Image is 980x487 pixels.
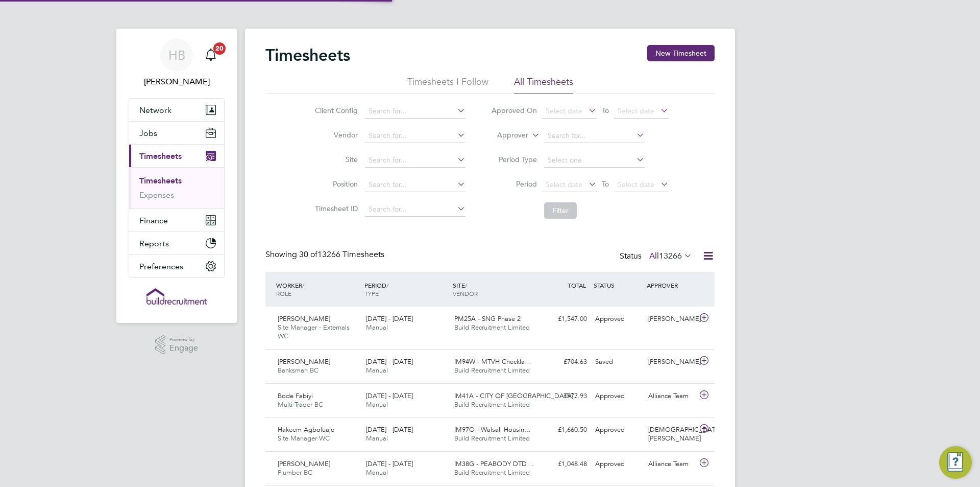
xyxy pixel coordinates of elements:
button: Engage Resource Center [939,446,972,479]
button: Filter [544,202,577,219]
span: [PERSON_NAME] [278,314,330,323]
span: 20 [213,42,226,55]
label: Timesheet ID [312,204,358,213]
div: [PERSON_NAME] [644,354,697,370]
span: Manual [366,323,388,332]
span: Build Recruitment Limited [454,366,530,375]
label: Position [312,179,358,189]
span: [DATE] - [DATE] [366,391,413,400]
img: buildrec-logo-retina.png [146,288,207,305]
button: Network [129,99,224,121]
li: All Timesheets [514,76,573,94]
span: Build Recruitment Limited [454,400,530,409]
nav: Main navigation [116,29,237,323]
li: Timesheets I Follow [407,76,488,94]
div: STATUS [591,276,644,294]
span: ROLE [276,289,291,297]
input: Search for... [365,153,465,168]
span: Manual [366,468,388,477]
input: Search for... [365,104,465,119]
span: To [599,177,612,191]
span: Jobs [139,128,157,138]
label: Vendor [312,130,358,140]
a: Timesheets [139,176,182,185]
span: IM38G - PEABODY DTD… [454,459,533,468]
span: Select date [618,106,654,115]
div: Saved [591,354,644,370]
span: Site Manager - Externals WC [278,323,350,340]
span: Finance [139,216,168,225]
input: Search for... [365,129,465,143]
button: Jobs [129,122,224,144]
div: Approved [591,388,644,405]
span: Multi-Trader BC [278,400,323,409]
span: [PERSON_NAME] [278,357,330,366]
span: Hakeem Agboluaje [278,425,334,434]
span: / [302,281,304,289]
div: £1,547.00 [538,311,591,328]
span: Powered by [169,335,198,344]
span: Manual [366,434,388,443]
div: [PERSON_NAME] [644,311,697,328]
div: Approved [591,422,644,438]
span: Reports [139,239,169,248]
input: Search for... [365,202,465,217]
span: [PERSON_NAME] [278,459,330,468]
span: Hayley Barrance [129,76,225,88]
label: All [649,251,692,261]
span: Site Manager WC [278,434,330,443]
a: Powered byEngage [155,335,199,355]
span: Bode Fabiyi [278,391,313,400]
span: Manual [366,400,388,409]
div: Status [620,249,694,264]
span: Select date [546,106,582,115]
span: Banksman BC [278,366,318,375]
span: Select date [618,180,654,189]
a: 20 [201,39,221,72]
label: Site [312,155,358,164]
div: Timesheets [129,167,224,208]
div: PERIOD [362,276,450,303]
div: £1,660.50 [538,422,591,438]
span: Select date [546,180,582,189]
input: Search for... [365,178,465,192]
span: IM41A - CITY OF [GEOGRAPHIC_DATA]… [454,391,580,400]
span: IM97O - Walsall Housin… [454,425,531,434]
a: HB[PERSON_NAME] [129,39,225,88]
div: £977.93 [538,388,591,405]
span: [DATE] - [DATE] [366,425,413,434]
div: Alliance Team [644,456,697,473]
div: SITE [450,276,538,303]
input: Search for... [544,129,645,143]
button: Reports [129,232,224,254]
button: New Timesheet [647,45,715,61]
span: [DATE] - [DATE] [366,314,413,323]
span: 13266 Timesheets [299,249,384,260]
div: £1,048.48 [538,456,591,473]
div: Approved [591,456,644,473]
span: 13266 [659,251,682,261]
span: / [386,281,388,289]
span: Manual [366,366,388,375]
div: Showing [265,249,386,260]
span: [DATE] - [DATE] [366,459,413,468]
a: Expenses [139,190,174,200]
button: Preferences [129,255,224,277]
div: WORKER [274,276,362,303]
div: £704.63 [538,354,591,370]
label: Approver [482,130,528,141]
span: Build Recruitment Limited [454,323,530,332]
span: VENDOR [453,289,478,297]
span: TYPE [364,289,379,297]
span: / [465,281,467,289]
span: HB [168,49,185,62]
h2: Timesheets [265,45,350,65]
span: Engage [169,344,198,353]
span: Build Recruitment Limited [454,434,530,443]
div: Approved [591,311,644,328]
div: APPROVER [644,276,697,294]
label: Period [491,179,537,189]
div: [DEMOGRAPHIC_DATA][PERSON_NAME] [644,422,697,447]
span: IM94W - MTVH Checkla… [454,357,531,366]
a: Go to home page [129,288,225,305]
